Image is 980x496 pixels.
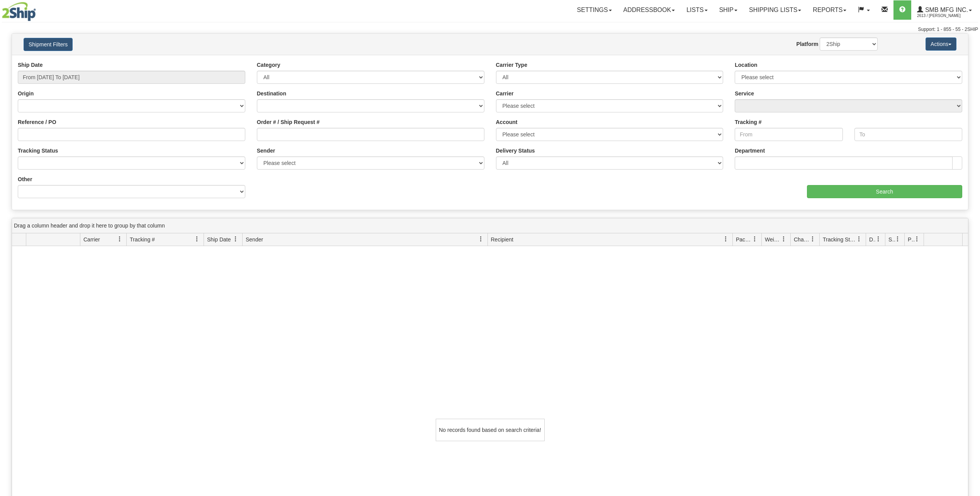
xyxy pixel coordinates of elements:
input: To [854,128,962,141]
span: Recipient [491,236,513,243]
label: Tracking # [735,118,761,126]
a: Lists [681,0,713,20]
label: Tracking Status [18,147,58,155]
a: Shipment Issues filter column settings [891,233,904,246]
label: Order # / Ship Request # [257,118,320,126]
a: Settings [571,0,618,20]
label: Origin [18,90,34,97]
input: From [735,128,842,141]
div: No records found based on search criteria! [436,419,545,441]
label: Sender [257,147,275,155]
a: Carrier filter column settings [113,233,126,246]
label: Platform [797,40,819,48]
span: Packages [736,236,752,243]
a: Ship [713,0,743,20]
span: Shipment Issues [888,236,895,243]
div: Support: 1 - 855 - 55 - 2SHIP [2,26,978,33]
span: Weight [765,236,781,243]
a: SMB MFG INC. 2613 / [PERSON_NAME] [911,0,978,20]
label: Other [18,175,32,183]
button: Shipment Filters [24,38,73,51]
a: Recipient filter column settings [719,233,732,246]
iframe: chat widget [962,209,979,287]
span: 2613 / [PERSON_NAME] [917,12,975,20]
span: Ship Date [207,236,231,243]
label: Ship Date [18,61,43,69]
a: Addressbook [618,0,681,20]
input: Search [807,185,963,198]
span: Sender [246,236,263,243]
a: Weight filter column settings [777,233,790,246]
a: Tracking Status filter column settings [853,233,866,246]
a: Reports [807,0,852,20]
label: Location [735,61,757,69]
a: Delivery Status filter column settings [872,233,885,246]
label: Destination [257,90,286,97]
span: Carrier [83,236,100,243]
img: logo2613.jpg [2,2,36,21]
div: grid grouping header [12,218,968,233]
label: Reference / PO [18,118,56,126]
span: SMB MFG INC. [923,7,968,13]
label: Delivery Status [496,147,535,155]
a: Shipping lists [743,0,807,20]
label: Department [735,147,765,155]
a: Packages filter column settings [748,233,761,246]
span: Pickup Status [908,236,914,243]
span: Charge [794,236,810,243]
a: Pickup Status filter column settings [910,233,924,246]
label: Account [496,118,518,126]
label: Service [735,90,754,97]
label: Carrier Type [496,61,527,69]
span: Tracking # [130,236,155,243]
button: Actions [926,37,956,51]
span: Delivery Status [869,236,876,243]
a: Ship Date filter column settings [229,233,242,246]
label: Carrier [496,90,514,97]
a: Tracking # filter column settings [190,233,204,246]
a: Sender filter column settings [474,233,487,246]
span: Tracking Status [823,236,856,243]
label: Category [257,61,280,69]
a: Charge filter column settings [806,233,819,246]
